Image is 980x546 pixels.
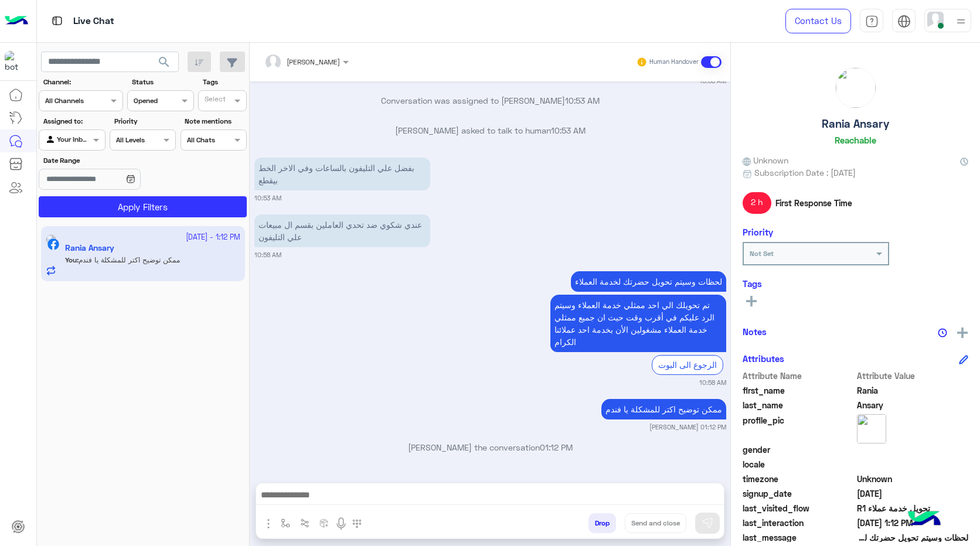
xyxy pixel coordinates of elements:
span: last_visited_flow [743,502,855,514]
span: 2025-10-13T07:53:30.606Z [857,487,969,500]
span: 2 h [743,192,771,213]
button: search [150,52,179,77]
div: Select [203,94,226,107]
p: [PERSON_NAME] asked to talk to human [254,124,726,136]
img: picture [836,68,876,108]
span: [PERSON_NAME] [287,57,340,66]
label: Tags [203,77,246,87]
img: hulul-logo.png [904,499,945,540]
span: Rania [857,384,969,397]
small: 10:58 AM [254,250,281,260]
img: send message [702,517,713,529]
h6: Reachable [835,135,876,145]
button: create order [315,513,334,533]
p: 13/10/2025, 10:53 AM [254,158,430,190]
label: Assigned to: [43,116,104,127]
img: 322208621163248 [5,51,26,72]
span: 10:53 AM [565,95,600,105]
p: Live Chat [73,13,114,29]
label: Status [132,77,192,87]
img: select flow [281,518,290,528]
label: Note mentions [185,116,245,127]
p: 13/10/2025, 10:58 AM [254,214,430,247]
span: Unknown [857,473,969,485]
label: Priority [114,116,175,127]
a: Contact Us [785,9,851,33]
img: Trigger scenario [300,518,309,528]
img: picture [857,414,886,443]
small: Human Handover [649,57,699,67]
img: tab [50,13,64,28]
button: Drop [588,513,616,533]
img: tab [865,15,879,28]
img: notes [938,328,947,337]
h6: Priority [743,227,773,237]
h6: Notes [743,326,767,337]
span: gender [743,443,855,456]
img: make a call [352,519,362,528]
span: 01:12 PM [540,442,573,452]
span: Attribute Value [857,370,969,382]
span: 10:53 AM [551,125,586,135]
button: Apply Filters [39,196,247,217]
p: [PERSON_NAME] the conversation [254,441,726,453]
span: last_name [743,399,855,411]
p: 13/10/2025, 10:58 AM [550,295,726,352]
span: profile_pic [743,414,855,441]
a: tab [860,9,883,33]
img: create order [319,518,329,528]
b: Not Set [750,249,774,258]
h6: Tags [743,278,968,289]
img: Logo [5,9,28,33]
span: لحظات وسيتم تحويل حضرتك لخدمة العملاء [857,531,969,544]
span: last_interaction [743,517,855,529]
small: 10:53 AM [699,76,726,86]
span: search [157,55,171,69]
span: locale [743,458,855,470]
label: Channel: [43,77,122,87]
span: signup_date [743,487,855,500]
img: profile [954,14,968,29]
span: null [857,443,969,456]
img: add [957,327,968,338]
h6: Attributes [743,353,784,364]
img: userImage [927,12,944,28]
p: 13/10/2025, 1:12 PM [601,399,726,419]
small: 10:58 AM [699,378,726,387]
button: Trigger scenario [295,513,315,533]
img: send voice note [334,517,348,531]
img: send attachment [261,517,275,531]
span: last_message [743,531,855,544]
small: [PERSON_NAME] 01:12 PM [649,422,726,432]
span: Ansary [857,399,969,411]
img: tab [897,15,911,28]
button: select flow [276,513,295,533]
span: timezone [743,473,855,485]
button: Send and close [625,513,686,533]
span: Unknown [743,154,788,166]
small: 10:53 AM [254,193,281,203]
span: First Response Time [775,197,852,209]
span: first_name [743,384,855,397]
div: الرجوع الى البوت [652,355,723,374]
label: Date Range [43,155,175,166]
p: 13/10/2025, 10:58 AM [571,271,726,292]
p: Conversation was assigned to [PERSON_NAME] [254,94,726,107]
span: null [857,458,969,470]
span: 2025-10-13T10:12:52.561Z [857,517,969,529]
span: تحويل خدمة عملاء R1 [857,502,969,514]
h5: Rania Ansary [822,117,889,131]
span: Attribute Name [743,370,855,382]
span: Subscription Date : [DATE] [754,166,856,179]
